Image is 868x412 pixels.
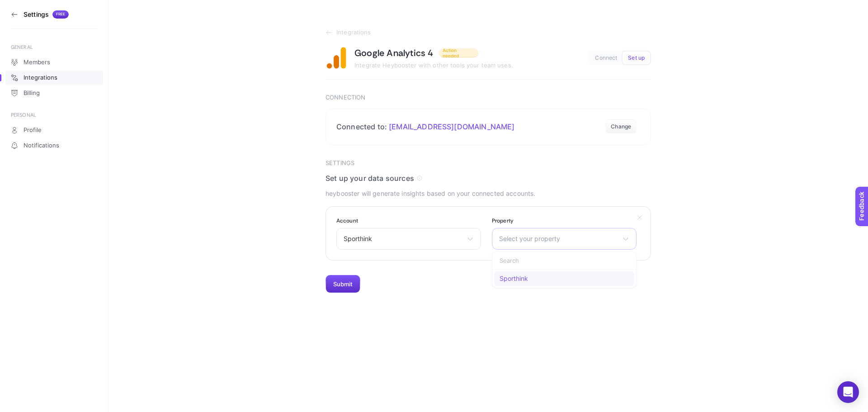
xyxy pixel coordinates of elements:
span: [EMAIL_ADDRESS][DOMAIN_NAME] [389,122,514,131]
span: Sporthink [500,275,528,282]
p: heybooster will generate insights based on your connected accounts. [325,188,651,199]
button: Set up [623,52,650,64]
span: Select your property [499,235,618,242]
h3: Connection [325,94,651,101]
button: Connect [590,52,623,64]
span: Set up [628,55,645,62]
button: Change [605,119,637,134]
span: Notifications [24,142,59,149]
span: Integrations [24,74,57,81]
span: Set up your data sources [325,174,414,183]
span: Free [56,12,65,17]
h1: Google Analytics 4 [354,47,434,59]
span: Profile [24,127,42,134]
div: GENERAL [11,43,98,51]
a: Notifications [5,138,103,153]
button: Submit [325,275,360,293]
span: Feedback [5,3,34,10]
a: Integrations [325,29,651,36]
label: Property [492,217,637,224]
h2: Connected to: [336,122,515,131]
input: Search [492,251,636,270]
span: Sporthink [344,235,463,242]
a: Members [5,55,103,70]
a: Integrations [5,71,103,85]
span: Billing [24,90,40,97]
a: Profile [5,123,103,137]
span: Members [24,59,50,66]
h3: Settings [325,160,651,167]
span: Connect [595,55,617,62]
h3: Settings [24,11,49,18]
span: Integrations [336,29,371,36]
span: Integrate Heybooster with other tools your team uses. [354,62,513,69]
span: Action needed [443,47,475,58]
a: Billing [5,86,103,100]
label: Account [336,217,481,224]
div: PERSONAL [11,111,98,118]
div: Open Intercom Messenger [837,381,859,403]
